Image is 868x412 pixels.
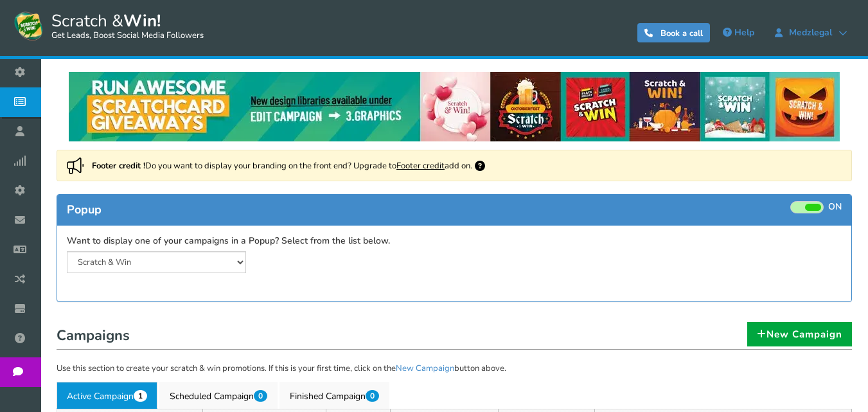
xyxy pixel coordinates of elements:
h1: Campaigns [57,324,852,350]
span: Scratch & [45,10,204,42]
a: New Campaign [396,363,454,374]
div: Do you want to display your branding on the front end? Upgrade to add on. [57,150,852,181]
p: Use this section to create your scratch & win promotions. If this is your first time, click on th... [57,363,852,375]
small: Get Leads, Boost Social Media Followers [51,31,204,41]
label: Want to display one of your campaigns in a Popup? Select from the list below. [67,235,390,247]
a: New Campaign [747,322,852,346]
span: ON [828,201,842,213]
a: Active Campaign [57,382,157,409]
strong: Footer credit ! [92,160,145,172]
span: Medzlegal [783,28,838,38]
span: Help [734,26,754,39]
a: Book a call [637,23,710,42]
strong: Win! [123,10,161,32]
span: 0 [366,390,379,402]
a: Footer credit [396,160,445,172]
span: Popup [67,202,102,217]
span: 0 [254,390,267,402]
a: Help [716,22,761,43]
span: Book a call [660,28,703,39]
img: Scratch and Win [13,10,45,42]
img: festival-poster-2020.webp [69,72,840,141]
a: Scratch &Win! Get Leads, Boost Social Media Followers [13,10,204,42]
a: Finished Campaign [279,382,389,409]
span: 1 [134,390,147,402]
a: Scheduled Campaign [159,382,278,409]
